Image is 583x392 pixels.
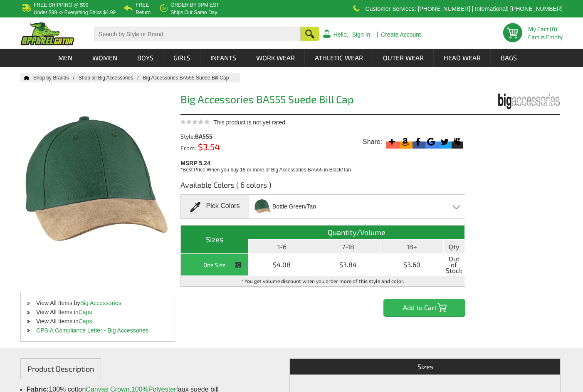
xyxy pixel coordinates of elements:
h1: Big Accessories BA555 Suede Bill Cap [180,94,465,107]
img: ApparelGator [20,22,74,45]
a: Work Wear [247,49,304,67]
span: This product is not yet rated. [213,119,287,126]
h3: Available Colors ( 6 colors ) [180,180,465,194]
input: Search by Style or Brand [94,27,301,41]
span: Share: [363,138,382,146]
span: Out of Stock [446,256,462,273]
td: * You get volume discount when you order more of this style and color. [181,276,465,286]
b: Order by 3PM EST [170,2,219,8]
a: Product Description [20,358,101,379]
li: View All Items in [21,317,175,326]
div: Pick Colors [180,194,249,219]
th: 18+ [380,240,444,254]
div: Style: [180,134,252,139]
b: Free [136,2,149,8]
li: My Cart (0) [528,26,559,32]
td: $4.08 [248,254,316,276]
li: View All Items in [21,308,175,317]
a: Head Wear [434,49,490,67]
img: Bottle Green/Tan [254,196,272,218]
li: View All Items by [21,298,175,308]
a: Caps [79,318,92,325]
a: Bags [491,49,526,67]
span: $3.54 [196,141,220,152]
svg: Myspace [452,136,463,147]
a: Sign In [352,32,371,37]
svg: More [386,136,398,147]
a: Women [83,49,127,67]
a: Men [49,49,82,67]
svg: Google Bookmark [425,136,437,147]
p: Return [136,10,151,15]
a: Boys [128,49,163,67]
a: Create Account [381,32,421,37]
th: Qty [444,240,465,254]
a: Big Accessories BA555 Suede Bill Cap [143,75,237,81]
div: MSRP 5.24 [180,158,468,174]
img: This product is not yet rated. [180,119,210,124]
td: $3.84 [316,254,380,276]
svg: Facebook [413,136,424,147]
a: CPSIA Compliance Letter - Big Accessories [36,327,148,334]
img: Big Accessories [498,91,560,112]
a: Athletic Wear [305,49,373,67]
a: Girls [164,49,200,67]
a: Home [20,75,30,80]
div: From: [180,144,252,151]
a: Shop all Big Accessories [79,75,143,81]
b: Free Shipping @ $99 [34,2,89,8]
p: under $99 -> everything ships $4.99 [34,10,116,15]
th: 1-6 [248,240,316,254]
span: Cart is Empty [528,34,563,40]
p: ships out same day. [170,10,219,15]
input: Add to Cart [383,299,465,316]
a: Caps [79,309,92,315]
a: Infants [201,49,246,67]
svg: Amazon [400,136,411,147]
img: This item is CLOSEOUT! [235,261,242,269]
a: Shop by Brands [33,75,79,81]
span: Bottle Green/Tan [272,199,316,214]
td: $3.60 [380,254,444,276]
a: Big Accessories [80,300,121,306]
span: *Best Price When you buy 18 or more of Big Accessories BA555 in Black/Tan [180,167,351,173]
span: BA555 [195,133,212,140]
th: Sizes [181,226,248,254]
a: Hello, [333,32,348,37]
th: Sizes [290,359,560,375]
svg: Twitter [439,136,450,147]
div: One Size [183,260,246,270]
a: Outer Wear [373,49,433,67]
th: Quantity/Volume [248,226,464,240]
p: Customer Services: [PHONE_NUMBER] | International: [PHONE_NUMBER] [366,6,563,11]
th: 7-18 [316,240,380,254]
